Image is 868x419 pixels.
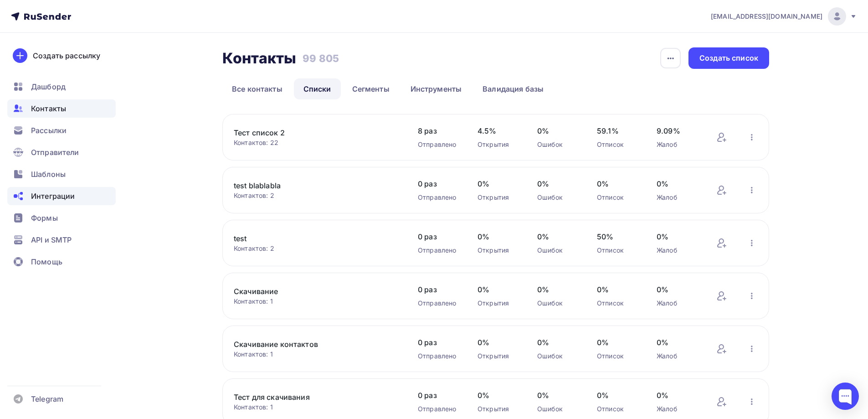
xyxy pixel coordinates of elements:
[657,193,698,202] div: Жалоб
[657,125,698,136] span: 9.09%
[234,403,400,412] div: Контактов: 1
[401,78,472,99] a: Инструменты
[234,286,389,297] a: Скачивание
[234,233,389,244] a: test
[478,125,519,136] span: 4.5%
[418,231,459,242] span: 0 раз
[418,178,459,189] span: 0 раз
[31,81,66,92] span: Дашборд
[537,125,579,136] span: 0%
[478,193,519,202] div: Открытия
[234,392,389,403] a: Тест для скачивания
[537,178,579,189] span: 0%
[711,12,822,21] span: [EMAIL_ADDRESS][DOMAIN_NAME]
[597,337,638,348] span: 0%
[478,178,519,189] span: 0%
[418,246,459,255] div: Отправлено
[657,178,698,189] span: 0%
[478,337,519,348] span: 0%
[31,103,66,114] span: Контакты
[597,193,638,202] div: Отписок
[478,231,519,242] span: 0%
[7,209,116,227] a: Формы
[33,50,100,61] div: Создать рассылку
[597,140,638,149] div: Отписок
[478,246,519,255] div: Открытия
[234,127,389,138] a: Тест список 2
[234,244,400,253] div: Контактов: 2
[597,231,638,242] span: 50%
[418,193,459,202] div: Отправлено
[418,125,459,136] span: 8 раз
[222,49,296,67] h2: Контакты
[234,350,400,359] div: Контактов: 1
[7,143,116,161] a: Отправители
[657,352,698,361] div: Жалоб
[234,191,400,200] div: Контактов: 2
[418,390,459,401] span: 0 раз
[234,180,389,191] a: test blablabla
[657,390,698,401] span: 0%
[597,284,638,295] span: 0%
[418,352,459,361] div: Отправлено
[303,52,339,65] h3: 99 805
[478,140,519,149] div: Открытия
[657,404,698,414] div: Жалоб
[234,138,400,147] div: Контактов: 22
[537,284,579,295] span: 0%
[418,284,459,295] span: 0 раз
[31,191,75,202] span: Интеграции
[7,78,116,96] a: Дашборд
[657,140,698,149] div: Жалоб
[537,246,579,255] div: Ошибок
[473,78,553,99] a: Валидация базы
[31,125,67,136] span: Рассылки
[537,390,579,401] span: 0%
[222,78,292,99] a: Все контакты
[699,53,758,63] div: Создать список
[597,404,638,414] div: Отписок
[31,212,58,223] span: Формы
[478,352,519,361] div: Открытия
[478,299,519,308] div: Открытия
[537,140,579,149] div: Ошибок
[418,337,459,348] span: 0 раз
[478,390,519,401] span: 0%
[537,193,579,202] div: Ошибок
[657,299,698,308] div: Жалоб
[294,78,341,99] a: Списки
[478,284,519,295] span: 0%
[597,352,638,361] div: Отписок
[597,125,638,136] span: 59.1%
[711,7,857,26] a: [EMAIL_ADDRESS][DOMAIN_NAME]
[234,339,389,350] a: Скачивание контактов
[343,78,399,99] a: Сегменты
[418,404,459,414] div: Отправлено
[657,231,698,242] span: 0%
[537,337,579,348] span: 0%
[478,404,519,414] div: Открытия
[418,140,459,149] div: Отправлено
[7,165,116,183] a: Шаблоны
[597,299,638,308] div: Отписок
[657,337,698,348] span: 0%
[31,234,72,245] span: API и SMTP
[537,299,579,308] div: Ошибок
[597,390,638,401] span: 0%
[418,299,459,308] div: Отправлено
[31,169,66,180] span: Шаблоны
[7,99,116,118] a: Контакты
[537,231,579,242] span: 0%
[597,246,638,255] div: Отписок
[537,352,579,361] div: Ошибок
[597,178,638,189] span: 0%
[31,256,62,267] span: Помощь
[234,297,400,306] div: Контактов: 1
[657,246,698,255] div: Жалоб
[31,147,79,158] span: Отправители
[657,284,698,295] span: 0%
[7,121,116,140] a: Рассылки
[537,404,579,414] div: Ошибок
[31,393,63,404] span: Telegram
